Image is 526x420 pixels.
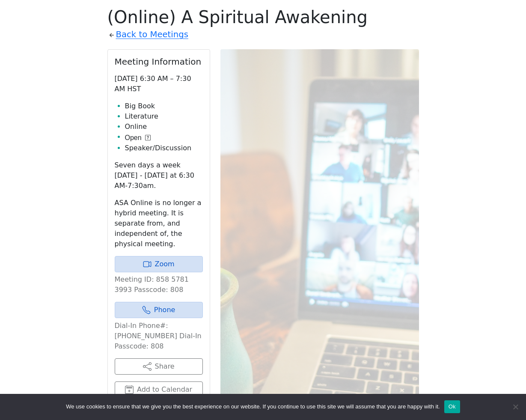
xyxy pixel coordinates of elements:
[115,381,203,398] button: Add to Calendar
[125,101,203,111] li: Big Book
[115,57,203,67] h2: Meeting Information
[115,74,203,94] p: [DATE] 6:30 AM – 7:30 AM HST
[116,27,188,42] a: Back to Meetings
[107,7,419,27] h1: (Online) A Spiritual Awakening
[115,302,203,318] a: Phone
[125,111,203,122] li: Literature
[125,133,142,143] span: Open
[115,274,203,295] p: Meeting ID: 858 5781 3993 Passcode: 808
[125,122,203,132] li: Online
[115,321,203,351] p: Dial-In Phone#: [PHONE_NUMBER] Dial-In Passcode: 808
[511,402,520,411] span: No
[125,133,151,143] button: Open
[115,160,203,191] p: Seven days a week [DATE] - [DATE] at 6:30 AM-7:30am.
[115,198,203,249] p: ASA Online is no longer a hybrid meeting. It is separate from, and independent of, the physical m...
[66,402,440,411] span: We use cookies to ensure that we give you the best experience on our website. If you continue to ...
[115,256,203,272] a: Zoom
[444,400,460,413] button: Ok
[125,143,203,153] li: Speaker/Discussion
[115,358,203,375] button: Share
